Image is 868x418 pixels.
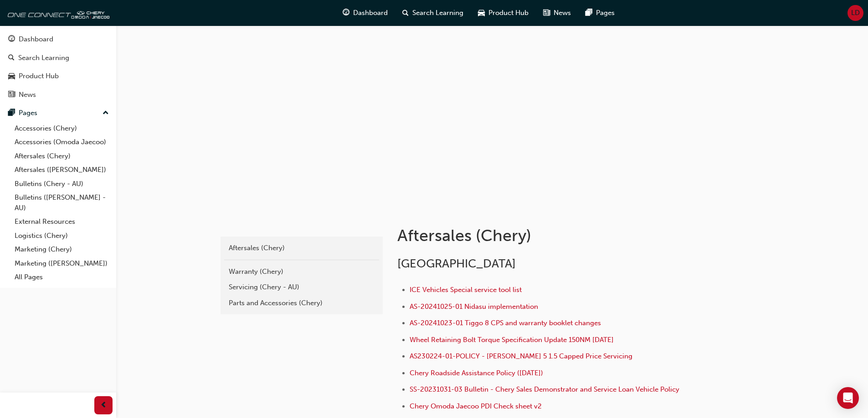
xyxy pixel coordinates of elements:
a: Bulletins (Chery - AU) [11,177,113,191]
span: [GEOGRAPHIC_DATA] [397,257,516,271]
a: Dashboard [4,31,113,48]
a: Parts and Accessories (Chery) [224,295,379,311]
div: Search Learning [18,53,69,63]
span: search-icon [402,7,409,19]
span: news-icon [8,91,15,99]
span: News [554,8,571,18]
span: news-icon [543,7,550,19]
a: External Resources [11,215,113,229]
a: Wheel Retaining Bolt Torque Specification Update 150NM [DATE] [410,336,614,344]
a: Aftersales ([PERSON_NAME]) [11,163,113,177]
span: Search Learning [412,8,463,18]
div: Open Intercom Messenger [837,387,859,409]
span: Dashboard [353,8,388,18]
a: Chery Omoda Jaecoo PDI Check sheet v2 [410,402,542,410]
button: Pages [4,105,113,121]
a: Product Hub [4,68,113,85]
div: Pages [19,108,37,118]
div: Parts and Accessories (Chery) [229,298,375,308]
a: Accessories (Omoda Jaecoo) [11,135,113,149]
a: Accessories (Chery) [11,121,113,136]
a: Marketing ([PERSON_NAME]) [11,257,113,271]
a: pages-iconPages [578,4,622,22]
a: News [4,86,113,103]
span: Pages [596,8,615,18]
div: News [19,90,36,100]
div: Warranty (Chery) [229,267,375,277]
a: All Pages [11,270,113,284]
div: Aftersales (Chery) [229,243,375,253]
a: Servicing (Chery - AU) [224,279,379,295]
a: Logistics (Chery) [11,229,113,243]
a: SS-20231031-03 Bulletin - Chery Sales Demonstrator and Service Loan Vehicle Policy [410,385,679,393]
span: guage-icon [343,7,349,19]
button: DashboardSearch LearningProduct HubNews [4,29,113,105]
span: pages-icon [586,7,592,19]
span: Product Hub [488,8,529,18]
a: Aftersales (Chery) [11,149,113,163]
a: AS-20241025-01 Nidasu implementation [410,302,538,311]
a: Warranty (Chery) [224,264,379,280]
span: car-icon [478,7,485,19]
span: search-icon [8,54,15,62]
a: Marketing (Chery) [11,242,113,257]
span: prev-icon [100,400,107,411]
a: car-iconProduct Hub [471,4,536,22]
div: Product Hub [19,71,59,81]
a: ICE Vehicles Special service tool list [410,286,522,294]
span: up-icon [103,107,109,119]
a: Bulletins ([PERSON_NAME] - AU) [11,191,113,215]
a: search-iconSearch Learning [395,4,471,22]
a: Search Learning [4,50,113,66]
span: pages-icon [8,109,15,117]
a: guage-iconDashboard [335,4,395,22]
span: guage-icon [8,35,15,44]
a: AS-20241023-01 Tiggo 8 CPS and warranty booklet changes [410,319,601,327]
h1: Aftersales (Chery) [397,226,696,246]
span: LD [851,8,860,18]
a: news-iconNews [536,4,578,22]
a: Aftersales (Chery) [224,240,379,256]
img: oneconnect [5,4,109,22]
div: Dashboard [19,34,53,45]
span: car-icon [8,72,15,81]
a: Chery Roadside Assistance Policy ([DATE]) [410,369,543,377]
div: Servicing (Chery - AU) [229,282,375,292]
button: LD [847,5,863,21]
a: AS230224-01-POLICY - [PERSON_NAME] 5 1.5 Capped Price Servicing [410,352,632,360]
